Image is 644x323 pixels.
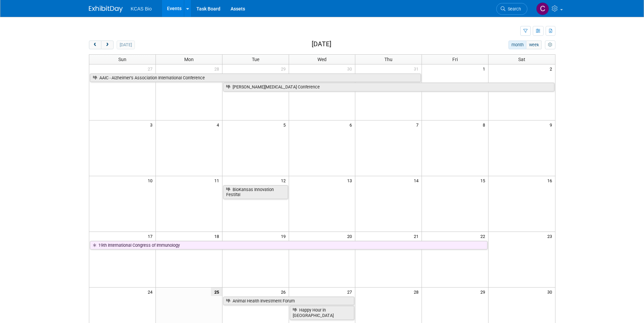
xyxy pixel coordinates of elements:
span: 22 [480,232,488,240]
span: 2 [549,64,555,73]
span: 24 [147,288,156,296]
span: 26 [280,288,289,296]
button: month [508,41,526,49]
span: 14 [413,176,422,185]
span: 25 [211,288,222,296]
a: Search [496,3,527,15]
button: week [526,41,542,49]
span: 18 [214,232,222,240]
button: next [101,41,114,49]
span: 4 [216,120,222,129]
a: [PERSON_NAME][MEDICAL_DATA] Conference [223,83,554,91]
span: 16 [547,176,555,185]
span: KCAS Bio [131,6,152,11]
span: 27 [147,64,156,73]
span: 11 [214,176,222,185]
a: 19th International Congress of Immunology [90,241,488,250]
span: 30 [547,288,555,296]
span: 1 [482,64,488,73]
a: Happy Hour in [GEOGRAPHIC_DATA] [290,306,355,320]
img: ExhibitDay [89,6,123,12]
span: 17 [147,232,156,240]
a: AAIC - Alzheimer’s Association International Conference [90,74,421,82]
span: 5 [283,120,289,129]
span: 6 [349,120,355,129]
span: Fri [452,57,458,62]
span: 10 [147,176,156,185]
i: Personalize Calendar [548,43,552,47]
span: 7 [415,120,422,129]
span: 15 [480,176,488,185]
h2: [DATE] [312,41,331,48]
span: 28 [413,288,422,296]
img: Chris Frankovic [536,2,549,15]
span: 3 [149,120,156,129]
span: 8 [482,120,488,129]
span: 12 [280,176,289,185]
span: 20 [347,232,355,240]
span: Sat [518,57,525,62]
span: Wed [317,57,327,62]
span: 29 [480,288,488,296]
span: 13 [347,176,355,185]
button: prev [89,41,101,49]
span: 27 [347,288,355,296]
span: Mon [184,57,194,62]
button: myCustomButton [545,41,555,49]
span: 19 [280,232,289,240]
span: Sun [118,57,126,62]
span: 21 [413,232,422,240]
span: 23 [547,232,555,240]
span: Search [505,6,521,11]
a: Animal Health Investment Forum [223,297,355,305]
a: BioKansas Innovation Festifal [223,185,288,199]
span: 9 [549,120,555,129]
button: [DATE] [117,41,135,49]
